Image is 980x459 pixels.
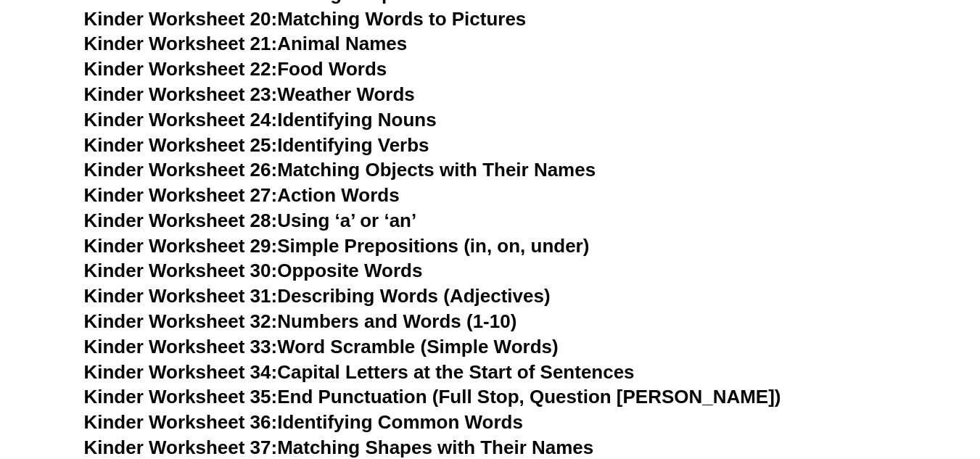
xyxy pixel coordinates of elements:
[84,310,278,332] span: Kinder Worksheet 32:
[84,8,278,30] span: Kinder Worksheet 20:
[84,109,437,131] a: Kinder Worksheet 24:Identifying Nouns
[84,83,278,105] span: Kinder Worksheet 23:
[84,361,635,383] a: Kinder Worksheet 34:Capital Letters at the Start of Sentences
[84,260,278,281] span: Kinder Worksheet 30:
[84,336,278,357] span: Kinder Worksheet 33:
[84,310,517,332] a: Kinder Worksheet 32:Numbers and Words (1-10)
[84,8,527,30] a: Kinder Worksheet 20:Matching Words to Pictures
[84,210,278,231] span: Kinder Worksheet 28:
[84,336,559,357] a: Kinder Worksheet 33:Word Scramble (Simple Words)
[84,386,278,408] span: Kinder Worksheet 35:
[84,33,278,54] span: Kinder Worksheet 21:
[738,295,980,459] iframe: Chat Widget
[84,386,781,408] a: Kinder Worksheet 35:End Punctuation (Full Stop, Question [PERSON_NAME])
[84,58,387,80] a: Kinder Worksheet 22:Food Words
[84,437,278,458] span: Kinder Worksheet 37:
[84,83,415,105] a: Kinder Worksheet 23:Weather Words
[84,411,523,433] a: Kinder Worksheet 36:Identifying Common Words
[84,285,278,307] span: Kinder Worksheet 31:
[84,235,278,257] span: Kinder Worksheet 29:
[84,33,408,54] a: Kinder Worksheet 21:Animal Names
[84,184,278,206] span: Kinder Worksheet 27:
[84,159,278,181] span: Kinder Worksheet 26:
[84,109,278,131] span: Kinder Worksheet 24:
[84,437,594,458] a: Kinder Worksheet 37:Matching Shapes with Their Names
[84,134,429,156] a: Kinder Worksheet 25:Identifying Verbs
[84,361,278,383] span: Kinder Worksheet 34:
[84,58,278,80] span: Kinder Worksheet 22:
[84,184,400,206] a: Kinder Worksheet 27:Action Words
[84,260,423,281] a: Kinder Worksheet 30:Opposite Words
[84,235,590,257] a: Kinder Worksheet 29:Simple Prepositions (in, on, under)
[84,411,278,433] span: Kinder Worksheet 36:
[84,134,278,156] span: Kinder Worksheet 25:
[84,159,596,181] a: Kinder Worksheet 26:Matching Objects with Their Names
[84,210,417,231] a: Kinder Worksheet 28:Using ‘a’ or ‘an’
[84,285,551,307] a: Kinder Worksheet 31:Describing Words (Adjectives)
